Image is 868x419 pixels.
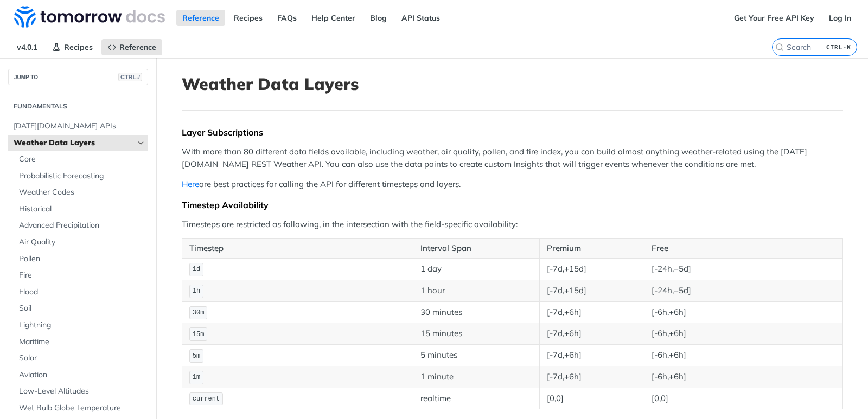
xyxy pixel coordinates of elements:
td: 15 minutes [413,323,539,345]
span: Low-Level Altitudes [19,386,145,397]
th: Interval Span [413,239,539,259]
span: 15m [193,331,205,338]
span: Historical [19,204,145,215]
span: 30m [193,309,205,317]
a: Recipes [228,10,269,26]
td: 1 day [413,258,539,280]
p: With more than 80 different data fields available, including weather, air quality, pollen, and fi... [182,146,843,170]
span: 1m [193,373,200,381]
a: Weather Codes [14,184,148,201]
a: Advanced Precipitation [14,217,148,234]
span: Flood [19,287,145,298]
span: v4.0.1 [11,39,43,55]
a: Reference [176,10,225,26]
span: Core [19,154,145,165]
span: Fire [19,270,145,281]
a: [DATE][DOMAIN_NAME] APIs [8,118,148,134]
a: Probabilistic Forecasting [14,168,148,184]
button: Hide subpages for Weather Data Layers [137,139,145,147]
td: 30 minutes [413,301,539,323]
td: [-6h,+6h] [644,345,842,366]
td: realtime [413,388,539,409]
a: Recipes [46,39,99,55]
a: Air Quality [14,234,148,250]
a: Here [182,179,199,189]
td: [-7d,+6h] [540,323,644,345]
td: [-6h,+6h] [644,366,842,388]
span: Reference [119,42,156,52]
span: 1h [193,287,200,295]
td: [0,0] [540,388,644,409]
span: Air Quality [19,237,145,248]
p: Timesteps are restricted as following, in the intersection with the field-specific availability: [182,218,843,231]
span: Weather Codes [19,187,145,198]
a: API Status [395,10,446,26]
span: Wet Bulb Globe Temperature [19,403,145,414]
span: Probabilistic Forecasting [19,171,145,182]
th: Timestep [182,239,413,259]
td: [-7d,+6h] [540,366,644,388]
span: current [193,395,220,403]
span: Maritime [19,337,145,347]
img: Tomorrow.io Weather API Docs [14,6,165,28]
a: Weather Data LayersHide subpages for Weather Data Layers [8,135,148,151]
a: Log In [823,10,857,26]
a: Core [14,151,148,167]
td: [-7d,+6h] [540,345,644,366]
span: [DATE][DOMAIN_NAME] APIs [14,121,145,132]
span: Soil [19,303,145,314]
td: 5 minutes [413,345,539,366]
a: Wet Bulb Globe Temperature [14,400,148,416]
a: Maritime [14,334,148,350]
div: Timestep Availability [182,199,843,210]
td: [-7d,+15d] [540,258,644,280]
a: Low-Level Altitudes [14,383,148,399]
a: FAQs [271,10,303,26]
p: are best practices for calling the API for different timesteps and layers. [182,178,843,191]
td: [-24h,+5d] [644,258,842,280]
td: [-6h,+6h] [644,301,842,323]
span: Weather Data Layers [14,138,134,149]
td: [0,0] [644,388,842,409]
a: Flood [14,284,148,300]
h2: Fundamentals [8,101,148,111]
span: Recipes [64,42,93,52]
a: Pollen [14,251,148,267]
h1: Weather Data Layers [182,74,843,94]
span: 1d [193,266,200,273]
a: Blog [364,10,393,26]
td: [-6h,+6h] [644,323,842,345]
a: Fire [14,267,148,283]
a: Soil [14,300,148,317]
svg: Search [775,43,784,51]
a: Historical [14,201,148,217]
kbd: CTRL-K [824,42,854,53]
td: [-7d,+6h] [540,301,644,323]
div: Layer Subscriptions [182,127,843,138]
td: [-24h,+5d] [644,280,842,301]
td: 1 minute [413,366,539,388]
span: Aviation [19,370,145,381]
a: Help Center [305,10,361,26]
td: 1 hour [413,280,539,301]
a: Solar [14,350,148,366]
a: Aviation [14,367,148,383]
span: Pollen [19,254,145,265]
span: Solar [19,353,145,364]
a: Reference [101,39,162,55]
button: JUMP TOCTRL-/ [8,69,148,85]
span: Lightning [19,320,145,331]
span: 5m [193,352,200,360]
span: CTRL-/ [118,73,142,81]
a: Lightning [14,317,148,333]
span: Advanced Precipitation [19,220,145,231]
th: Premium [540,239,644,259]
a: Get Your Free API Key [728,10,820,26]
th: Free [644,239,842,259]
td: [-7d,+15d] [540,280,644,301]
